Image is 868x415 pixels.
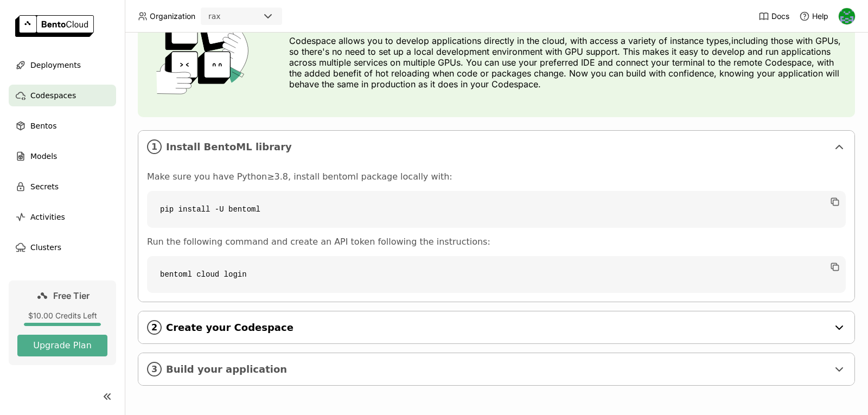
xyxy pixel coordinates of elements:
[771,11,789,21] span: Docs
[9,280,116,365] a: Free Tier$10.00 Credits LeftUpgrade Plan
[166,322,828,334] span: Create your Codespace
[17,335,107,356] button: Upgrade Plan
[30,241,61,254] span: Clusters
[147,256,846,293] code: bentoml cloud login
[812,11,828,21] span: Help
[150,11,195,21] span: Organization
[799,11,828,22] div: Help
[147,320,162,335] i: 2
[9,206,116,228] a: Activities
[9,237,116,258] a: Clusters
[147,362,162,376] i: 3
[138,131,854,163] div: 1Install BentoML library
[53,290,90,301] span: Free Tier
[146,13,263,94] img: cover onboarding
[839,8,855,24] img: itas final
[30,150,57,163] span: Models
[30,89,76,102] span: Codespaces
[758,11,789,22] a: Docs
[166,141,828,153] span: Install BentoML library
[30,59,81,72] span: Deployments
[9,145,116,167] a: Models
[138,311,854,343] div: 2Create your Codespace
[222,11,223,22] input: Selected rax.
[166,363,828,375] span: Build your application
[9,176,116,197] a: Secrets
[147,191,846,228] code: pip install -U bentoml
[147,171,846,182] p: Make sure you have Python≥3.8, install bentoml package locally with:
[30,180,59,193] span: Secrets
[17,311,107,321] div: $10.00 Credits Left
[208,11,221,22] div: rax
[15,15,94,37] img: logo
[30,119,56,132] span: Bentos
[30,210,65,224] span: Activities
[9,85,116,106] a: Codespaces
[289,35,846,90] p: Codespace allows you to develop applications directly in the cloud, with access a variety of inst...
[138,353,854,385] div: 3Build your application
[9,115,116,137] a: Bentos
[147,139,162,154] i: 1
[9,54,116,76] a: Deployments
[147,237,846,247] p: Run the following command and create an API token following the instructions:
